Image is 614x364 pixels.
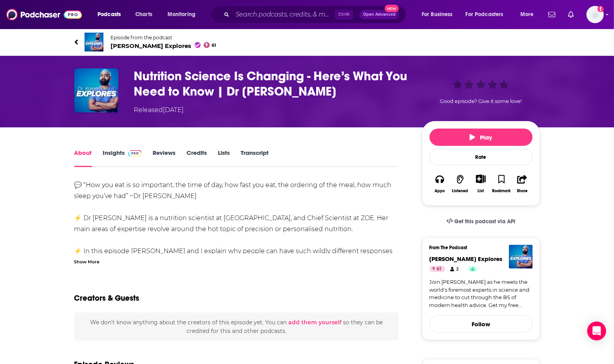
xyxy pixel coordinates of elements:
[6,7,82,22] img: Podchaser - Follow, Share and Rate Podcasts
[491,169,512,198] button: Bookmark
[134,68,409,99] h1: Nutrition Science Is Changing - Here’s What You Need to Know | Dr Sarah Berry
[512,169,532,198] button: Share
[74,149,92,167] a: About
[452,189,468,193] div: Listened
[440,98,522,104] span: Good episode? Give it some love!
[74,68,118,112] img: Nutrition Science Is Changing - Here’s What You Need to Know | Dr Sarah Berry
[162,8,206,21] button: open menu
[587,322,606,340] div: Open Intercom Messenger
[430,129,533,146] button: Play
[509,245,533,268] img: Dr Karan Explores
[470,134,492,141] span: Play
[565,8,577,21] a: Show notifications dropdown
[430,315,533,333] button: Follow
[456,265,459,273] span: 2
[111,35,216,40] span: Episode from the podcast
[437,265,442,273] span: 61
[440,212,522,231] a: Get this podcast via API
[288,319,341,325] button: add them yourself
[447,266,462,272] a: 2
[586,6,604,23] img: User Profile
[470,169,491,198] div: Show More ButtonList
[92,8,131,21] button: open menu
[153,149,175,167] a: Reviews
[360,10,399,19] button: Open AdvancedNew
[430,255,503,263] span: [PERSON_NAME] Explores
[473,175,489,183] button: Show More Button
[186,149,207,167] a: Credits
[134,105,184,115] div: Released [DATE]
[416,8,463,21] button: open menu
[103,149,142,167] a: InsightsPodchaser Pro
[435,189,445,193] div: Apps
[74,33,540,51] a: Dr Karan ExploresEpisode from the podcast[PERSON_NAME] Explores61
[597,6,604,12] svg: Add a profile image
[98,9,121,20] span: Podcasts
[111,42,216,50] span: [PERSON_NAME] Explores
[430,255,503,263] a: Dr Karan Explores
[128,150,142,156] img: Podchaser Pro
[515,8,544,21] button: open menu
[218,149,230,167] a: Lists
[450,169,470,198] button: Listened
[517,189,527,193] div: Share
[454,218,515,225] span: Get this podcast via API
[168,9,195,20] span: Monitoring
[430,149,533,165] div: Rate
[85,33,103,51] img: Dr Karan Explores
[461,8,515,21] button: open menu
[466,9,503,20] span: For Podcasters
[586,6,604,23] span: Logged in as nicole.koremenos
[478,188,484,193] div: List
[430,278,533,309] a: Join [PERSON_NAME] as he meets the world's foremost experts in science and medicine to cut throug...
[430,169,450,198] button: Apps
[545,8,559,21] a: Show notifications dropdown
[130,8,157,21] a: Charts
[363,13,396,17] span: Open Advanced
[212,44,216,47] span: 61
[385,5,399,12] span: New
[430,266,445,272] a: 61
[422,9,453,20] span: For Business
[335,9,353,20] span: Ctrl K
[520,9,534,20] span: More
[90,319,383,335] span: We don't know anything about the creators of this episode yet . You can so they can be credited f...
[586,6,604,23] button: Show profile menu
[218,6,413,24] div: Search podcasts, credits, & more...
[430,245,526,250] h3: From The Podcast
[492,189,511,193] div: Bookmark
[241,149,269,167] a: Transcript
[135,9,152,20] span: Charts
[74,293,140,303] h2: Creators & Guests
[232,8,335,21] input: Search podcasts, credits, & more...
